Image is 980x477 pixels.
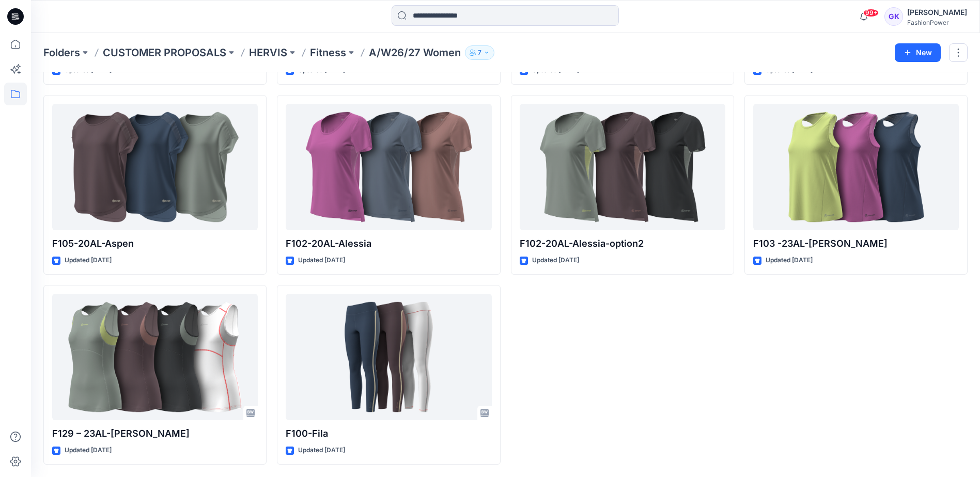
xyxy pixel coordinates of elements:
[766,255,813,266] p: Updated [DATE]
[286,104,491,230] a: F102-20AL-Alessia
[298,445,345,456] p: Updated [DATE]
[895,43,941,62] button: New
[753,104,959,230] a: F103 -23AL-Alma
[478,47,481,58] p: 7
[52,426,258,441] p: F129 – 23AL-[PERSON_NAME]
[103,45,226,60] a: CUSTOMER PROPOSALS
[249,45,287,60] a: HERVIS
[286,426,491,441] p: F100-Fila
[863,9,879,17] span: 99+
[298,255,345,266] p: Updated [DATE]
[520,236,725,251] p: F102-20AL-Alessia-option2
[286,236,491,251] p: F102-20AL-Alessia
[907,6,967,19] div: [PERSON_NAME]
[520,104,725,230] a: F102-20AL-Alessia-option2
[65,445,112,456] p: Updated [DATE]
[65,255,112,266] p: Updated [DATE]
[52,236,258,251] p: F105-20AL-Aspen
[286,294,491,420] a: F100-Fila
[907,19,967,26] div: FashionPower
[532,255,579,266] p: Updated [DATE]
[369,45,461,60] p: A/W26/27 Women
[52,294,258,420] a: F129 – 23AL-Angela
[52,104,258,230] a: F105-20AL-Aspen
[753,236,959,251] p: F103 -23AL-[PERSON_NAME]
[310,45,346,60] a: Fitness
[465,45,494,60] button: 7
[43,45,80,60] a: Folders
[884,7,903,26] div: GK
